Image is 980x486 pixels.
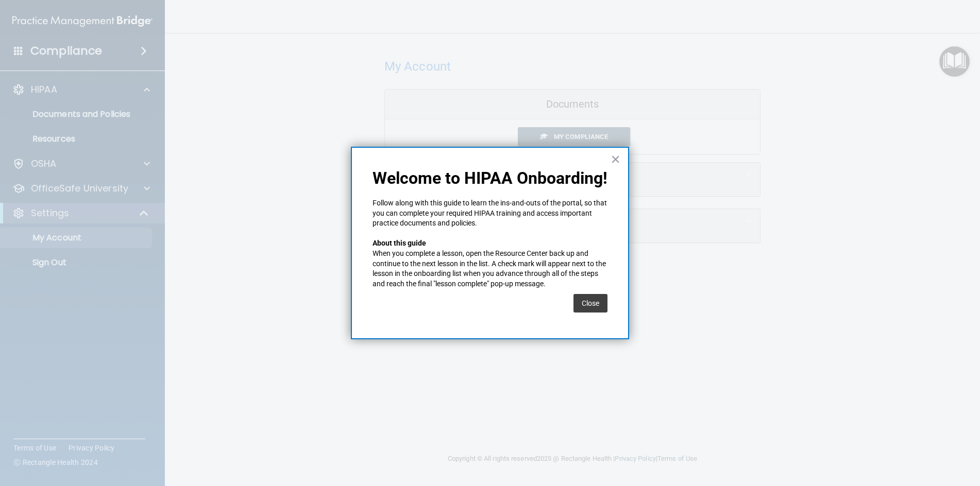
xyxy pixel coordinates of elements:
button: Close [573,294,607,313]
button: Close [611,151,620,167]
p: Follow along with this guide to learn the ins-and-outs of the portal, so that you can complete yo... [373,198,607,229]
p: When you complete a lesson, open the Resource Center back up and continue to the next lesson in t... [373,249,607,289]
p: Welcome to HIPAA Onboarding! [373,168,607,188]
iframe: Drift Widget Chat Controller [802,413,968,454]
strong: About this guide [373,239,426,247]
